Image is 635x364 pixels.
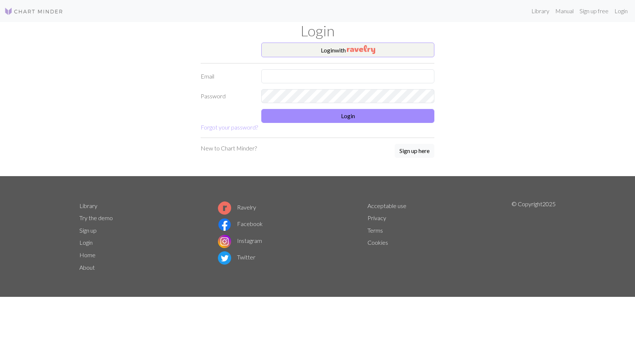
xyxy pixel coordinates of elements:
[367,202,406,209] a: Acceptable use
[79,202,97,209] a: Library
[395,144,434,158] button: Sign up here
[611,4,631,18] a: Login
[395,144,434,159] a: Sign up here
[201,144,257,153] p: New to Chart Minder?
[196,69,257,83] label: Email
[79,251,96,258] a: Home
[79,264,95,271] a: About
[4,7,63,16] img: Logo
[201,124,258,131] a: Forgot your password?
[218,204,256,211] a: Ravelry
[528,4,552,18] a: Library
[218,220,263,227] a: Facebook
[79,214,113,221] a: Try the demo
[512,200,556,274] p: © Copyright 2025
[261,43,434,57] button: Loginwith
[367,239,388,246] a: Cookies
[75,22,560,40] h1: Login
[347,45,375,54] img: Ravelry
[367,214,386,221] a: Privacy
[218,254,255,261] a: Twitter
[218,218,231,231] img: Facebook logo
[196,89,257,103] label: Password
[577,4,611,18] a: Sign up free
[218,235,231,248] img: Instagram logo
[367,227,383,234] a: Terms
[218,251,231,265] img: Twitter logo
[79,239,93,246] a: Login
[218,237,262,244] a: Instagram
[552,4,577,18] a: Manual
[79,227,97,234] a: Sign up
[218,201,231,215] img: Ravelry logo
[261,109,434,123] button: Login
